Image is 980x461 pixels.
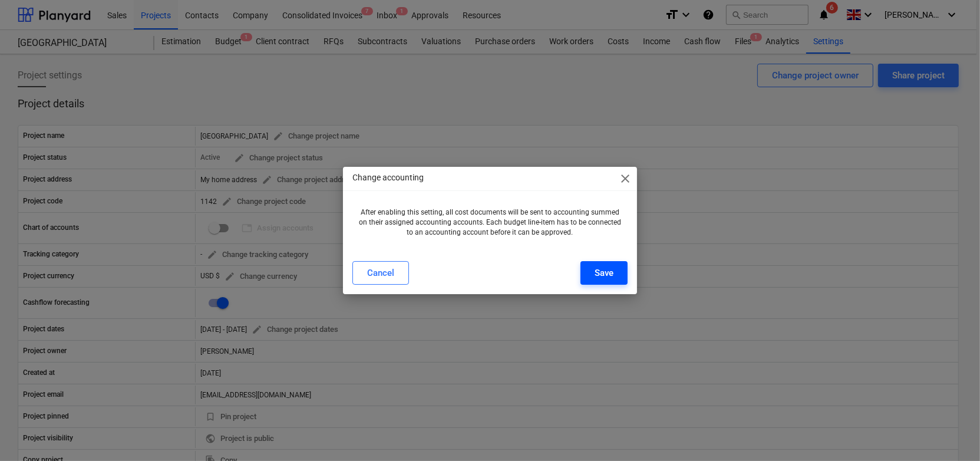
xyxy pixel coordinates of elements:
div: Cancel [367,265,394,281]
p: Change accounting [352,172,424,184]
span: close [618,172,632,186]
p: After enabling this setting, all cost documents will be sent to accounting summed on their assign... [357,208,623,238]
iframe: Chat Widget [921,404,980,461]
button: Cancel [352,261,409,285]
div: Save [595,265,613,281]
button: Save [580,261,628,285]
